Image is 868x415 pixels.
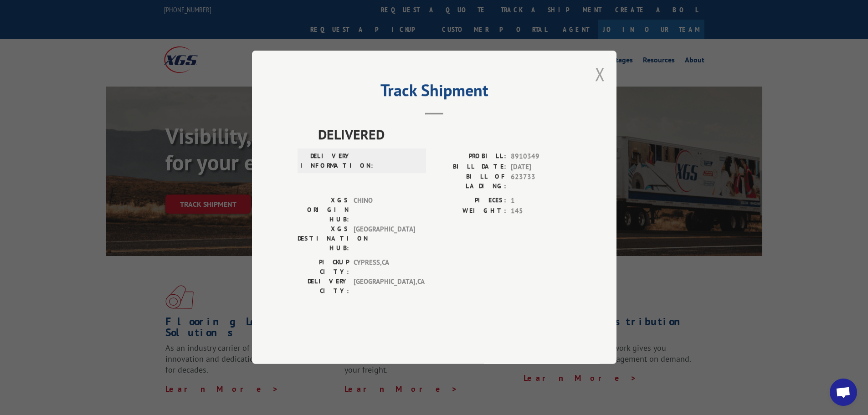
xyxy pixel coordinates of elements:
span: CHINO [354,196,415,225]
span: 623733 [511,172,571,191]
span: [GEOGRAPHIC_DATA] , CA [354,277,415,296]
span: 8910349 [511,152,571,162]
label: WEIGHT: [434,206,506,216]
label: DELIVERY INFORMATION: [300,152,352,171]
label: BILL OF LADING: [434,172,506,191]
label: PIECES: [434,196,506,206]
label: DELIVERY CITY: [298,277,349,296]
label: BILL DATE: [434,162,506,172]
span: [GEOGRAPHIC_DATA] [354,225,415,253]
label: XGS ORIGIN HUB: [298,196,349,225]
div: Open chat [830,379,857,406]
label: XGS DESTINATION HUB: [298,225,349,253]
span: 1 [511,196,571,206]
span: DELIVERED [318,124,571,145]
button: Close modal [595,62,605,86]
label: PROBILL: [434,152,506,162]
span: 145 [511,206,571,216]
h2: Track Shipment [298,84,571,101]
span: CYPRESS , CA [354,258,415,277]
span: [DATE] [511,162,571,172]
label: PICKUP CITY: [298,258,349,277]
